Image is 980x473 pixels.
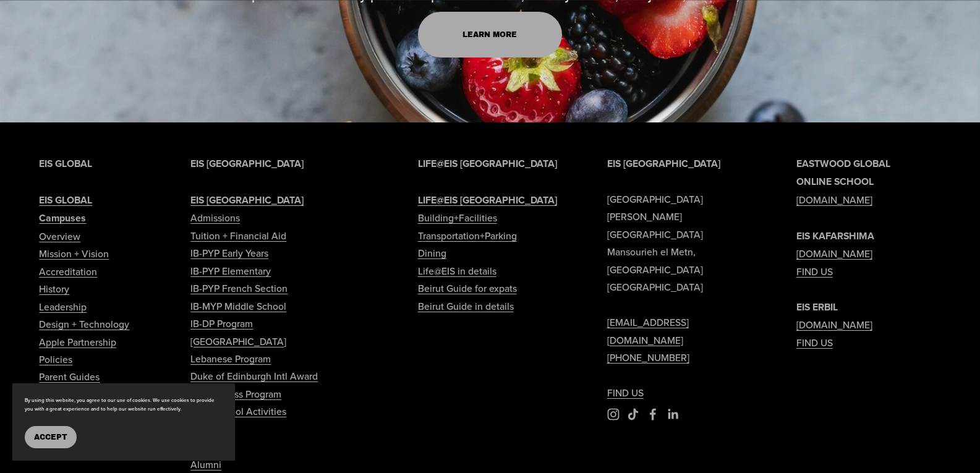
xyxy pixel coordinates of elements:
strong: EIS KAFARSHIMA [796,229,874,243]
strong: LIFE@EIS [GEOGRAPHIC_DATA] [418,156,557,171]
p: [GEOGRAPHIC_DATA] [PERSON_NAME][GEOGRAPHIC_DATA] Mansourieh el Metn, [GEOGRAPHIC_DATA] [GEOGRAPHI... [607,155,752,401]
a: FIND US [796,334,833,351]
a: Admissions [190,209,240,226]
strong: Campuses [39,211,86,225]
strong: EASTWOOD GLOBAL ONLINE SCHOOL [796,156,890,189]
a: Apple Partnership [39,333,116,351]
a: Learn more [418,12,563,58]
a: Mission + Vision [39,245,109,262]
a: TikTok [627,408,639,420]
a: LinkedIn [667,408,679,420]
a: Beirut Guide in details [418,297,514,315]
a: Dining [418,244,446,262]
strong: EIS GLOBAL [39,156,92,171]
a: [DOMAIN_NAME] [796,245,872,262]
a: FIND US [796,263,833,280]
a: Instagram [607,408,620,420]
a: [DOMAIN_NAME] [796,316,872,333]
a: IB-DP Program [190,315,253,332]
a: Life@EIS in details [418,262,496,279]
a: Leadership [39,298,87,315]
a: EIS [GEOGRAPHIC_DATA] [190,191,304,209]
a: [PHONE_NUMBER] [607,349,689,366]
a: Overview [39,228,80,245]
strong: EIS GLOBAL [39,193,92,207]
a: IB-PYP Elementary [190,262,271,279]
a: Lebanese Program [190,350,271,367]
a: History [39,280,69,297]
a: EIS GLOBAL [39,191,92,209]
strong: EIS [GEOGRAPHIC_DATA] [190,193,304,207]
a: Tuition + Financial Aid [190,227,286,244]
a: Campuses [39,209,86,227]
a: IB-PYP Early Years [190,244,268,262]
strong: LIFE@EIS [GEOGRAPHIC_DATA] [418,193,557,207]
strong: EIS [GEOGRAPHIC_DATA] [190,156,304,171]
a: [GEOGRAPHIC_DATA] [190,333,286,350]
span: Accept [34,433,67,441]
a: Parent Guides [39,368,100,385]
button: Accept [25,426,77,448]
section: Cookie banner [12,383,235,461]
a: Alumni [190,456,221,473]
a: [EMAIL_ADDRESS][DOMAIN_NAME] [607,313,752,349]
a: Beirut Guide for expats [418,279,517,297]
a: [DOMAIN_NAME] [796,191,872,208]
a: Policies [39,351,72,368]
a: FIND US [607,384,644,401]
a: Building+Facilities [418,209,497,226]
a: Duke of Edinburgh Intl Award [190,367,318,385]
a: Accreditation [39,263,97,280]
a: Facebook [647,408,659,420]
a: IB-MYP Middle School [190,297,286,315]
a: After-school Activities [190,403,286,420]
a: Design + Technology [39,315,129,333]
p: By using this website, you agree to our use of cookies. We use cookies to provide you with a grea... [25,396,223,414]
a: LIFE@EIS [GEOGRAPHIC_DATA] [418,191,557,209]
strong: EIS [GEOGRAPHIC_DATA] [607,156,720,171]
strong: EIS ERBIL [796,300,838,314]
a: Mindfulness Program [190,385,281,403]
a: IB-PYP French Section [190,279,288,297]
a: Transportation+Parking [418,227,517,244]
